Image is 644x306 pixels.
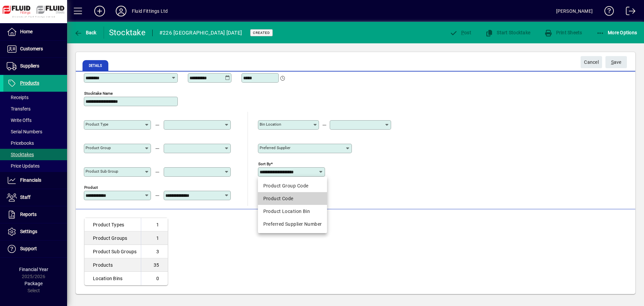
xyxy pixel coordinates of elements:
span: Customers [20,46,43,51]
a: Write Offs [3,115,67,126]
span: Reports [20,212,37,217]
button: Add [89,5,110,17]
a: Financials [3,172,67,189]
a: Suppliers [3,58,67,75]
span: Cancel [584,57,599,68]
td: Product Types [85,218,141,231]
div: Fluid Fittings Ltd [132,6,168,16]
a: Pricebooks [3,137,67,149]
span: Stocktakes [7,152,34,157]
div: Product Location Bin [263,208,322,215]
div: Product Code [263,195,322,202]
mat-label: Product Group [86,145,111,150]
td: Product Groups [85,231,141,245]
a: Support [3,241,67,257]
td: Location Bins [85,272,141,285]
mat-label: Preferred Supplier [260,145,290,150]
span: Created [253,31,270,35]
a: Staff [3,189,67,206]
button: Start Stocktake [484,27,532,39]
span: ave [611,57,622,68]
button: Back [72,27,98,39]
mat-label: Product Sub group [86,169,118,174]
span: Financials [20,177,41,183]
span: Price Updates [7,163,40,169]
mat-option: Product Code [258,192,327,205]
mat-label: Product Type [86,122,108,127]
a: Transfers [3,103,67,115]
div: Stocktake [109,27,146,38]
span: Package [24,281,43,286]
span: S [611,59,614,65]
a: Receipts [3,92,67,103]
span: Home [20,29,33,34]
td: Product Sub Groups [85,245,141,258]
a: Logout [621,1,636,23]
span: Transfers [7,106,31,112]
td: 1 [141,218,168,231]
mat-label: Stocktake Name [84,91,113,96]
mat-option: Preferred Supplier Number [258,218,327,230]
button: More Options [595,27,639,39]
a: Serial Numbers [3,126,67,137]
a: Customers [3,41,67,57]
div: #226 [GEOGRAPHIC_DATA] [DATE] [159,28,242,38]
button: Profile [110,5,132,17]
mat-label: Sort By [258,162,271,166]
td: 35 [141,258,168,272]
div: [PERSON_NAME] [556,6,593,16]
span: Financial Year [19,267,48,272]
div: Preferred Supplier Number [263,221,322,228]
span: Suppliers [20,63,39,69]
span: Support [20,246,37,251]
mat-label: Product [84,185,98,190]
span: Staff [20,194,31,200]
app-page-header-button: Back [67,27,104,39]
span: Serial Numbers [7,129,42,134]
span: More Options [596,30,637,35]
span: Details [83,60,108,71]
span: Products [20,80,39,86]
span: Settings [20,229,37,234]
mat-label: Bin Location [260,122,281,127]
a: Reports [3,206,67,223]
div: Product Group Code [263,182,322,189]
button: Cancel [581,56,602,68]
span: Write Offs [7,118,32,123]
mat-option: Product Group Code [258,179,327,192]
a: Knowledge Base [599,1,614,23]
td: 0 [141,272,168,285]
a: Stocktakes [3,149,67,160]
td: 3 [141,245,168,258]
span: Start Stocktake [485,30,530,35]
td: 1 [141,231,168,245]
a: Home [3,24,67,40]
button: Save [605,56,627,68]
span: Back [74,30,97,35]
td: Products [85,258,141,272]
a: Price Updates [3,160,67,172]
span: Receipts [7,95,29,100]
span: Pricebooks [7,140,34,146]
a: Settings [3,223,67,240]
mat-option: Product Location Bin [258,205,327,218]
